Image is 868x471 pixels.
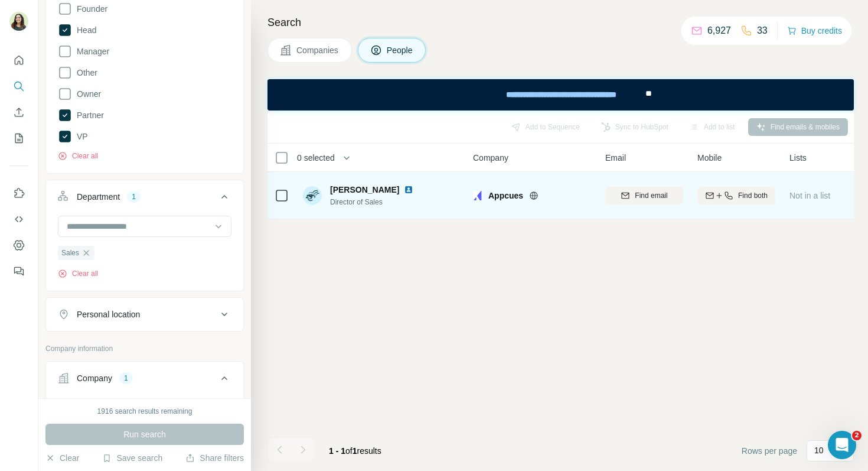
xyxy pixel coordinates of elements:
span: Email [605,152,626,164]
span: [PERSON_NAME] [330,184,399,196]
span: People [387,44,414,56]
span: Not in a list [789,191,830,200]
span: Companies [296,44,340,56]
img: Avatar [9,12,28,31]
span: Founder [72,3,107,15]
span: 2 [852,431,862,440]
span: Lists [789,152,807,164]
iframe: Banner [267,79,854,111]
span: Partner [72,109,104,121]
span: 1 [353,446,357,456]
button: Share filters [185,452,244,464]
span: Company [473,152,508,164]
img: Avatar [303,186,322,205]
div: Company [77,372,112,384]
div: 1916 search results remaining [97,406,192,417]
button: Clear [45,452,79,464]
button: Use Surfe on LinkedIn [9,183,28,204]
span: Find both [738,190,768,201]
span: Head [72,24,96,36]
span: results [329,446,381,456]
img: Logo of Appcues [473,191,482,200]
button: Find both [697,187,775,204]
iframe: Intercom live chat [828,431,856,459]
div: 1 [127,191,141,202]
button: Quick start [9,50,28,71]
span: Director of Sales [330,197,418,207]
img: LinkedIn logo [404,185,413,194]
button: Enrich CSV [9,102,28,123]
button: Personal location [46,300,243,329]
span: 1 - 1 [329,446,345,456]
button: Company1 [46,364,243,397]
p: 33 [757,24,768,38]
span: Sales [61,248,79,258]
button: Save search [102,452,162,464]
div: Department [77,191,120,203]
p: Company information [45,343,244,354]
span: Find email [635,190,667,201]
span: Appcues [488,190,523,202]
span: Rows per page [742,445,797,457]
p: 6,927 [707,24,731,38]
span: Mobile [697,152,722,164]
span: of [345,446,353,456]
button: Find email [605,187,683,204]
span: Manager [72,46,109,57]
button: Use Surfe API [9,209,28,230]
p: 10 [814,444,824,456]
div: Personal location [77,308,140,320]
span: VP [72,131,88,142]
span: 0 selected [297,152,335,164]
button: Department1 [46,183,243,216]
span: Owner [72,88,101,100]
div: Select a company name or website [58,397,231,412]
button: Feedback [9,261,28,282]
button: Buy credits [787,22,842,39]
span: Other [72,67,97,79]
h4: Search [267,14,854,31]
button: Clear all [58,268,98,279]
button: Search [9,76,28,97]
button: Dashboard [9,235,28,256]
button: Clear all [58,151,98,161]
button: My lists [9,128,28,149]
div: 1 [119,373,133,384]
